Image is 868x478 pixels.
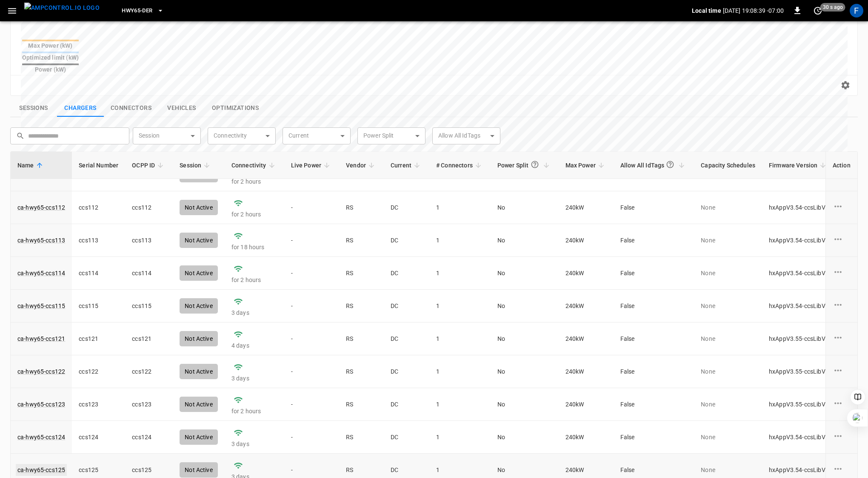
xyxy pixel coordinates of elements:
[231,407,277,415] p: for 2 hours
[180,397,218,412] div: Not Active
[436,160,484,170] span: # Connectors
[833,431,851,443] div: charge point options
[833,398,851,411] div: charge point options
[559,290,614,323] td: 240 kW
[491,323,559,355] td: No
[429,355,491,388] td: 1
[17,203,65,212] a: ca-hwy65-ccs112
[284,388,340,421] td: -
[811,4,825,17] button: set refresh interval
[497,157,552,173] span: Power Split
[125,290,173,323] td: ccs115
[17,433,65,441] a: ca-hwy65-ccs124
[762,290,841,323] td: hxAppV3.54-ccsLibV3.4
[284,323,340,355] td: -
[346,160,377,170] span: Vendor
[72,152,125,179] th: Serial Number
[180,160,212,170] span: Session
[614,355,694,388] td: False
[429,290,491,323] td: 1
[125,421,173,454] td: ccs124
[384,355,429,388] td: DC
[17,236,65,245] a: ca-hwy65-ccs113
[701,367,755,376] p: None
[429,323,491,355] td: 1
[339,421,384,454] td: RS
[833,267,851,279] div: charge point options
[614,421,694,454] td: False
[72,355,125,388] td: ccs122
[491,388,559,421] td: No
[614,388,694,421] td: False
[769,160,828,170] span: Firmware Version
[284,421,340,454] td: -
[17,400,65,409] a: ca-hwy65-ccs123
[491,290,559,323] td: No
[565,160,607,170] span: Max Power
[231,341,277,350] p: 4 days
[384,388,429,421] td: DC
[125,388,173,421] td: ccs123
[158,99,205,117] button: show latest vehicles
[391,160,423,170] span: Current
[72,323,125,355] td: ccs121
[125,323,173,355] td: ccs121
[231,374,277,383] p: 3 days
[180,429,218,445] div: Not Active
[559,421,614,454] td: 240 kW
[72,388,125,421] td: ccs123
[833,464,851,476] div: charge point options
[701,302,755,310] p: None
[384,421,429,454] td: DC
[825,152,857,179] th: Action
[701,400,755,409] p: None
[284,355,340,388] td: -
[24,3,100,13] img: ampcontrol.io logo
[339,323,384,355] td: RS
[833,299,851,312] div: charge point options
[491,355,559,388] td: No
[180,364,218,379] div: Not Active
[16,464,67,476] a: ca-hwy65-ccs125
[850,4,863,17] div: profile-icon
[833,365,851,378] div: charge point options
[118,3,167,19] button: HWY65-DER
[833,201,851,214] div: charge point options
[701,433,755,441] p: None
[17,302,65,310] a: ca-hwy65-ccs115
[833,234,851,247] div: charge point options
[231,160,277,170] span: Connectivity
[620,157,687,173] span: Allow All IdTags
[723,6,784,15] p: [DATE] 19:08:39 -07:00
[72,421,125,454] td: ccs124
[132,160,166,170] span: OCPP ID
[429,388,491,421] td: 1
[17,269,65,277] a: ca-hwy65-ccs114
[104,99,158,117] button: show latest connectors
[820,3,845,12] span: 30 s ago
[339,355,384,388] td: RS
[491,421,559,454] td: No
[125,355,173,388] td: ccs122
[180,331,218,346] div: Not Active
[284,290,340,323] td: -
[57,99,104,117] button: show latest charge points
[559,323,614,355] td: 240 kW
[833,332,851,345] div: charge point options
[180,298,218,314] div: Not Active
[384,290,429,323] td: DC
[762,355,841,388] td: hxAppV3.55-ccsLibV3.4
[339,290,384,323] td: RS
[701,334,755,343] p: None
[17,160,45,170] span: Name
[231,440,277,448] p: 3 days
[291,160,333,170] span: Live Power
[559,388,614,421] td: 240 kW
[122,6,152,16] span: HWY65-DER
[205,99,266,117] button: show latest optimizations
[180,462,218,478] div: Not Active
[339,388,384,421] td: RS
[384,323,429,355] td: DC
[17,334,65,343] a: ca-hwy65-ccs121
[429,421,491,454] td: 1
